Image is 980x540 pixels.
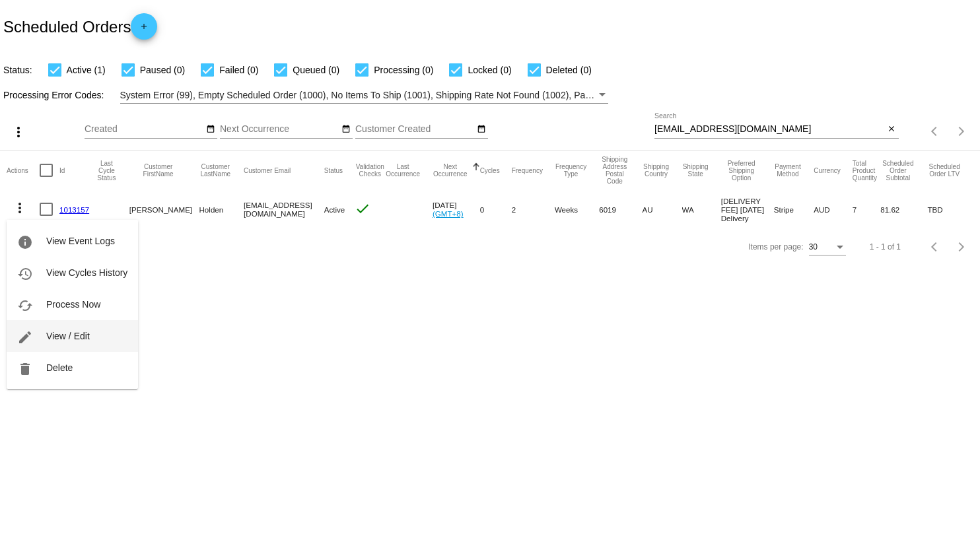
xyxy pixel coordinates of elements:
span: View / Edit [46,331,90,341]
span: View Cycles History [46,267,127,278]
mat-icon: history [17,266,33,282]
span: View Event Logs [46,236,115,246]
mat-icon: edit [17,329,33,345]
mat-icon: delete [17,361,33,377]
span: Process Now [46,299,100,310]
span: Delete [46,362,73,373]
mat-icon: info [17,234,33,250]
mat-icon: cached [17,298,33,314]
